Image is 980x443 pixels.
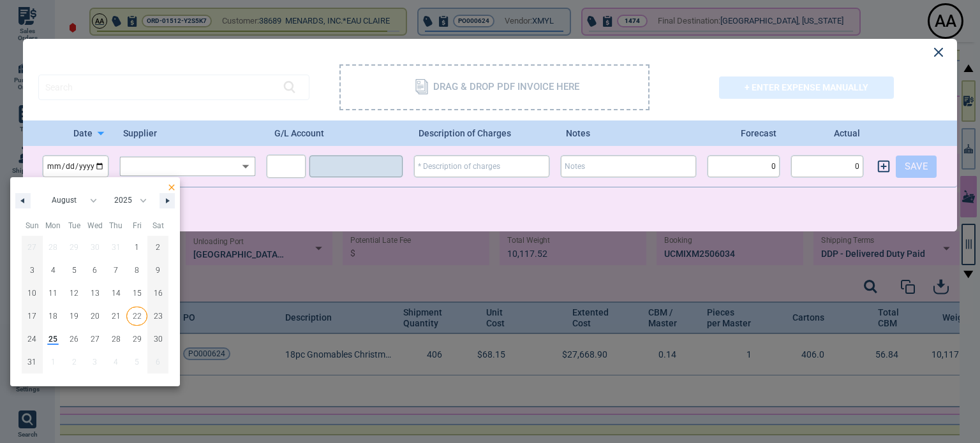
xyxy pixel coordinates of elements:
[22,282,43,305] button: 10
[30,259,34,282] span: 3
[85,215,106,236] span: Wed
[147,305,168,328] button: 23
[27,328,36,351] span: 24
[70,328,78,351] span: 26
[85,259,106,282] button: 6
[105,328,126,351] button: 28
[147,236,168,259] button: 2
[22,351,43,374] button: 31
[91,282,100,305] span: 13
[64,328,85,351] button: 26
[112,282,121,305] span: 14
[85,305,106,328] button: 20
[85,328,106,351] button: 27
[147,215,168,236] span: Sat
[48,282,57,305] span: 11
[27,282,36,305] span: 10
[48,305,57,328] span: 18
[43,305,64,328] button: 18
[105,305,126,328] button: 21
[85,282,106,305] button: 13
[147,259,168,282] button: 9
[43,328,64,351] button: 25
[126,236,147,259] button: 1
[70,282,78,305] span: 12
[91,328,100,351] span: 27
[154,328,163,351] span: 30
[72,259,77,282] span: 5
[126,305,147,328] button: 22
[133,282,142,305] span: 15
[147,328,168,351] button: 30
[126,259,147,282] button: 8
[105,215,126,236] span: Thu
[126,282,147,305] button: 15
[147,282,168,305] button: 16
[105,259,126,282] button: 7
[126,215,147,236] span: Fri
[43,215,64,236] span: Mon
[48,328,57,351] span: 25
[22,215,43,236] span: Sun
[64,215,85,236] span: Tue
[135,236,139,259] span: 1
[156,259,160,282] span: 9
[43,282,64,305] button: 11
[112,305,121,328] span: 21
[93,259,97,282] span: 6
[112,328,121,351] span: 28
[51,259,56,282] span: 4
[70,305,78,328] span: 19
[22,305,43,328] button: 17
[27,351,36,374] span: 31
[105,282,126,305] button: 14
[64,282,85,305] button: 12
[91,305,100,328] span: 20
[154,282,163,305] span: 16
[156,236,160,259] span: 2
[114,259,118,282] span: 7
[64,259,85,282] button: 5
[133,305,142,328] span: 22
[64,305,85,328] button: 19
[22,328,43,351] button: 24
[43,259,64,282] button: 4
[22,259,43,282] button: 3
[126,328,147,351] button: 29
[135,259,139,282] span: 8
[133,328,142,351] span: 29
[27,305,36,328] span: 17
[154,305,163,328] span: 23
